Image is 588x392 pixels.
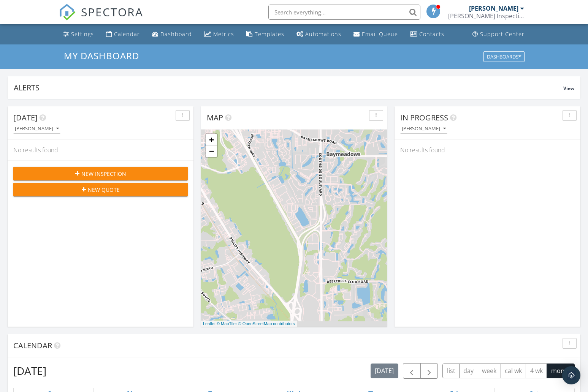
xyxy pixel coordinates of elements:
[60,27,97,41] a: Settings
[59,4,76,21] img: The Best Home Inspection Software - Spectora
[201,321,297,327] div: |
[419,30,444,38] div: Contacts
[371,364,398,378] button: [DATE]
[103,27,143,41] a: Calendar
[483,51,525,62] button: Dashboards
[59,10,143,26] a: SPECTORA
[13,183,188,196] button: New Quote
[88,186,120,194] span: New Quote
[160,30,192,38] div: Dashboard
[201,27,237,41] a: Metrics
[114,30,140,38] div: Calendar
[487,54,521,59] div: Dashboards
[469,5,518,12] div: [PERSON_NAME]
[207,112,223,123] span: Map
[400,112,448,123] span: In Progress
[459,364,478,378] button: day
[403,363,421,379] button: Previous month
[362,30,398,38] div: Email Queue
[400,124,447,134] button: [PERSON_NAME]
[206,134,217,145] a: Zoom in
[255,30,284,38] div: Templates
[13,340,52,351] span: Calendar
[563,85,574,92] span: View
[407,27,447,41] a: Contacts
[526,364,547,378] button: 4 wk
[206,145,217,157] a: Zoom out
[81,170,126,178] span: New Inspection
[442,364,460,378] button: list
[478,364,501,378] button: week
[448,12,524,20] div: Barkman Inspections
[501,364,526,378] button: cal wk
[13,363,46,378] h2: [DATE]
[149,27,195,41] a: Dashboard
[350,27,401,41] a: Email Queue
[213,30,234,38] div: Metrics
[547,364,575,378] button: month
[13,124,60,134] button: [PERSON_NAME]
[243,27,287,41] a: Templates
[305,30,341,38] div: Automations
[402,126,446,131] div: [PERSON_NAME]
[480,30,525,38] div: Support Center
[14,82,563,93] div: Alerts
[395,140,580,160] div: No results found
[217,321,237,326] a: © MapTiler
[420,363,438,379] button: Next month
[81,4,143,20] span: SPECTORA
[469,27,528,41] a: Support Center
[15,126,59,131] div: [PERSON_NAME]
[8,140,193,160] div: No results found
[71,30,94,38] div: Settings
[13,112,38,123] span: [DATE]
[293,27,344,41] a: Automations (Basic)
[203,321,216,326] a: Leaflet
[562,366,580,384] div: Open Intercom Messenger
[238,321,295,326] a: © OpenStreetMap contributors
[64,49,139,62] span: My Dashboard
[13,167,188,180] button: New Inspection
[268,5,420,20] input: Search everything...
